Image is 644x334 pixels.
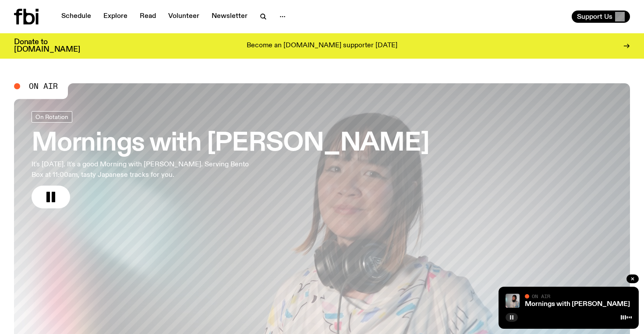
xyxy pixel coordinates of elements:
[56,11,96,23] a: Schedule
[506,294,520,308] img: Kana Frazer is smiling at the camera with her head tilted slightly to her left. She wears big bla...
[29,82,58,90] span: On Air
[35,113,68,120] span: On Rotation
[247,42,397,50] p: Become an [DOMAIN_NAME] supporter [DATE]
[98,11,133,23] a: Explore
[32,131,429,156] h3: Mornings with [PERSON_NAME]
[532,293,550,299] span: On Air
[572,11,630,23] button: Support Us
[134,11,161,23] a: Read
[163,11,205,23] a: Volunteer
[206,11,253,23] a: Newsletter
[525,301,630,308] a: Mornings with [PERSON_NAME]
[14,39,80,53] h3: Donate to [DOMAIN_NAME]
[32,111,72,123] a: On Rotation
[577,13,612,21] span: Support Us
[32,159,256,180] p: It's [DATE]. It's a good Morning with [PERSON_NAME]. Serving Bento Box at 11:00am, tasty Japanese...
[32,111,429,208] a: Mornings with [PERSON_NAME]It's [DATE]. It's a good Morning with [PERSON_NAME]. Serving Bento Box...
